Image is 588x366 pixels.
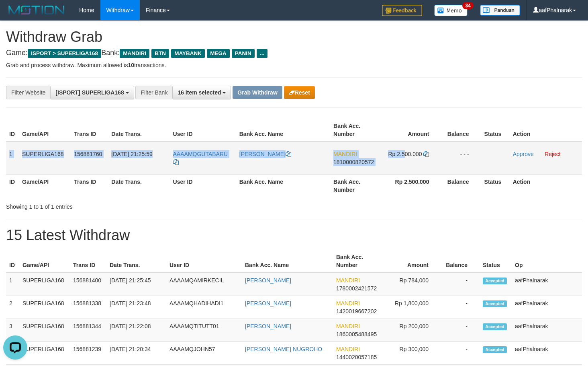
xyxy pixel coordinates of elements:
[483,323,507,330] span: Accepted
[6,29,582,45] h1: Withdraw Grab
[245,300,291,306] a: [PERSON_NAME]
[6,4,67,16] img: MOTION_logo.png
[441,273,480,296] td: -
[170,174,236,197] th: User ID
[19,119,71,142] th: Game/API
[336,277,360,284] span: MANDIRI
[545,151,561,157] a: Reject
[120,49,149,58] span: MANDIRI
[381,119,441,142] th: Amount
[28,49,101,58] span: ISPORT > SUPERLIGA168
[510,119,582,142] th: Action
[333,250,382,273] th: Bank Acc. Number
[441,250,480,273] th: Balance
[106,250,166,273] th: Date Trans.
[483,346,507,353] span: Accepted
[510,174,582,197] th: Action
[6,199,239,211] div: Showing 1 to 1 of 1 entries
[462,2,473,9] span: 34
[382,319,441,342] td: Rp 200,000
[74,151,102,157] span: 156881760
[19,273,70,296] td: SUPERLIGA168
[6,227,582,243] h1: 15 Latest Withdraw
[106,296,166,319] td: [DATE] 21:23:48
[481,174,510,197] th: Status
[6,61,582,69] p: Grab and process withdraw. Maximum allowed is transactions.
[6,86,50,99] div: Filter Website
[6,296,19,319] td: 2
[6,319,19,342] td: 3
[336,331,377,337] span: Copy 1860005488495 to clipboard
[441,119,481,142] th: Balance
[336,300,360,306] span: MANDIRI
[483,300,507,307] span: Accepted
[239,151,291,157] a: [PERSON_NAME]
[70,319,106,342] td: 156881344
[6,273,19,296] td: 1
[166,342,242,365] td: AAAAMQJOHN57
[284,86,315,99] button: Reset
[3,3,27,27] button: Open LiveChat chat widget
[441,296,480,319] td: -
[6,142,19,175] td: 1
[166,273,242,296] td: AAAAMQAMIRKECIL
[441,342,480,365] td: -
[245,323,291,329] a: [PERSON_NAME]
[330,174,381,197] th: Bank Acc. Number
[382,296,441,319] td: Rp 1,800,000
[441,174,481,197] th: Balance
[19,142,71,175] td: SUPERLIGA168
[481,119,510,142] th: Status
[483,278,507,284] span: Accepted
[166,296,242,319] td: AAAAMQHADIHADI1
[70,273,106,296] td: 156881400
[336,308,377,315] span: Copy 1420019667202 to clipboard
[336,285,377,292] span: Copy 1780002421572 to clipboard
[207,49,230,58] span: MEGA
[19,250,70,273] th: Game/API
[330,119,381,142] th: Bank Acc. Number
[512,319,582,342] td: aafPhalnarak
[6,49,582,57] h4: Game: Bank:
[257,49,267,58] span: ...
[232,49,255,58] span: PANIN
[336,354,377,360] span: Copy 1440020057185 to clipboard
[173,151,228,165] a: AAAAMQGUTABARU
[19,342,70,365] td: SUPERLIGA168
[166,250,242,273] th: User ID
[242,250,333,273] th: Bank Acc. Name
[333,159,374,165] span: Copy 1810000820572 to clipboard
[19,319,70,342] td: SUPERLIGA168
[128,62,134,68] strong: 10
[151,49,169,58] span: BTN
[236,174,330,197] th: Bank Acc. Name
[423,151,429,157] a: Copy 2500000 to clipboard
[245,277,291,284] a: [PERSON_NAME]
[245,346,322,352] a: [PERSON_NAME] NUGROHO
[106,273,166,296] td: [DATE] 21:25:45
[108,119,169,142] th: Date Trans.
[70,250,106,273] th: Trans ID
[388,151,422,157] span: Rp 2.500.000
[512,250,582,273] th: Op
[434,5,468,16] img: Button%20Memo.svg
[382,250,441,273] th: Amount
[382,342,441,365] td: Rp 300,000
[336,323,360,329] span: MANDIRI
[480,5,520,16] img: panduan.png
[236,119,330,142] th: Bank Acc. Name
[333,151,357,157] span: MANDIRI
[19,296,70,319] td: SUPERLIGA168
[513,151,534,157] a: Approve
[55,89,124,96] span: [ISPORT] SUPERLIGA168
[171,49,205,58] span: MAYBANK
[381,174,441,197] th: Rp 2.500.000
[70,296,106,319] td: 156881338
[71,119,108,142] th: Trans ID
[106,342,166,365] td: [DATE] 21:20:34
[6,119,19,142] th: ID
[71,174,108,197] th: Trans ID
[336,346,360,352] span: MANDIRI
[6,250,19,273] th: ID
[19,174,71,197] th: Game/API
